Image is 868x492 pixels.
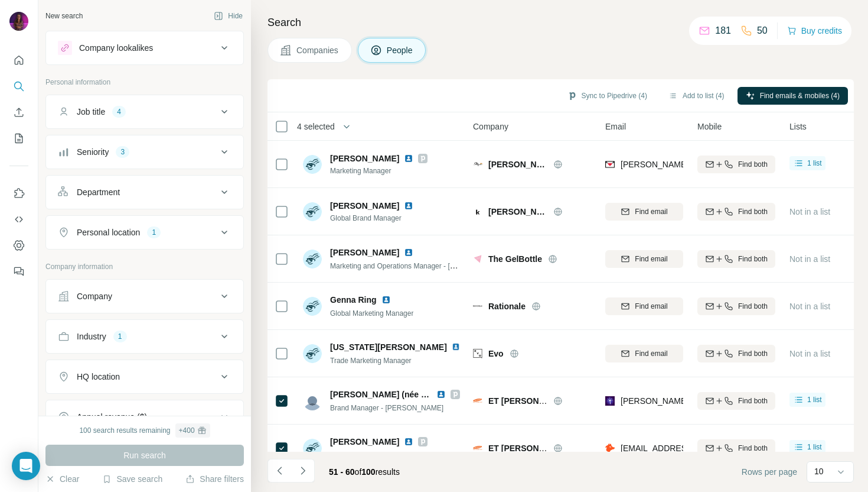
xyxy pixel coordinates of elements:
[738,206,768,217] span: Find both
[473,207,482,216] img: Logo of Kevin Murphy
[473,399,482,403] img: Logo of ET Browne Drug Co. Inc.
[9,183,28,204] button: Use Surfe on LinkedIn
[330,451,407,459] span: Brand & Digital Manager
[605,345,683,362] button: Find email
[697,203,775,221] button: Find both
[473,349,482,358] img: Logo of Evo
[621,396,828,406] span: [PERSON_NAME][EMAIL_ADDRESS][DOMAIN_NAME]
[46,98,243,126] button: Job title4
[46,362,243,391] button: HQ location
[387,44,414,56] span: People
[9,50,28,71] button: Quick start
[303,202,322,221] img: Avatar
[46,322,243,351] button: Industry1
[715,24,731,38] p: 181
[789,349,830,358] span: Not in a list
[436,390,446,399] img: LinkedIn logo
[46,218,243,247] button: Personal location1
[404,154,413,163] img: LinkedIn logo
[488,396,624,406] span: ET [PERSON_NAME] Drug Co. Inc.
[45,261,244,272] p: Company information
[330,404,443,412] span: Brand Manager - [PERSON_NAME]
[77,290,112,302] div: Company
[807,158,822,169] span: 1 list
[488,253,542,265] span: The GelBottle
[488,300,526,312] span: Rationale
[355,467,362,477] span: of
[789,254,830,264] span: Not in a list
[330,261,521,270] span: Marketing and Operations Manager - [GEOGRAPHIC_DATA]
[473,121,508,132] span: Company
[329,467,355,477] span: 51 - 60
[330,357,412,365] span: Trade Marketing Manager
[79,423,210,438] div: 100 search results remaining
[488,158,547,170] span: [PERSON_NAME] Hair Fashions
[303,439,322,458] img: Avatar
[77,186,120,198] div: Department
[473,305,482,306] img: Logo of Rationale
[697,439,775,457] button: Find both
[46,403,243,431] button: Annual revenue ($)
[330,294,377,306] span: Genna Ring
[9,12,28,31] img: Avatar
[697,121,722,132] span: Mobile
[330,436,399,448] span: [PERSON_NAME]
[789,207,830,216] span: Not in a list
[330,247,399,258] span: [PERSON_NAME]
[79,42,153,54] div: Company lookalikes
[381,295,391,305] img: LinkedIn logo
[297,121,335,132] span: 4 selected
[404,437,413,446] img: LinkedIn logo
[404,248,413,257] img: LinkedIn logo
[605,158,615,170] img: provider findymail logo
[697,392,775,410] button: Find both
[303,344,322,363] img: Avatar
[330,166,428,176] span: Marketing Manager
[361,467,375,477] span: 100
[738,396,768,406] span: Find both
[760,90,840,101] span: Find emails & mobiles (4)
[9,235,28,256] button: Dashboard
[789,302,830,311] span: Not in a list
[738,443,768,454] span: Find both
[738,254,768,264] span: Find both
[488,444,624,453] span: ET [PERSON_NAME] Drug Co. Inc.
[102,473,162,485] button: Save search
[605,442,615,454] img: provider hunter logo
[635,254,667,264] span: Find email
[697,250,775,268] button: Find both
[807,394,822,405] span: 1 list
[77,226,140,238] div: Personal location
[77,106,105,118] div: Job title
[738,348,768,359] span: Find both
[303,391,322,410] img: Avatar
[9,128,28,149] button: My lists
[742,466,797,478] span: Rows per page
[303,155,322,174] img: Avatar
[757,24,768,38] p: 50
[77,331,106,342] div: Industry
[303,250,322,268] img: Avatar
[738,159,768,170] span: Find both
[697,345,775,362] button: Find both
[296,44,340,56] span: Companies
[330,341,447,353] span: [US_STATE][PERSON_NAME]
[787,22,842,39] button: Buy credits
[77,411,147,423] div: Annual revenue ($)
[12,452,40,480] div: Open Intercom Messenger
[77,146,109,158] div: Seniority
[116,147,129,157] div: 3
[9,261,28,282] button: Feedback
[46,138,243,166] button: Seniority3
[635,206,667,217] span: Find email
[45,11,83,21] div: New search
[330,309,413,318] span: Global Marketing Manager
[303,297,322,316] img: Avatar
[46,282,243,310] button: Company
[807,442,822,452] span: 1 list
[9,102,28,123] button: Enrich CSV
[330,390,493,399] span: [PERSON_NAME] (née [PERSON_NAME])
[77,371,120,383] div: HQ location
[605,297,683,315] button: Find email
[605,121,626,132] span: Email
